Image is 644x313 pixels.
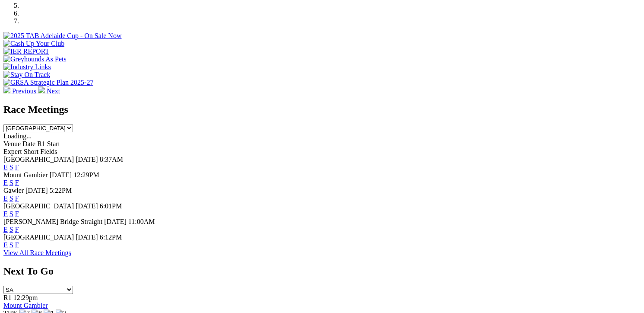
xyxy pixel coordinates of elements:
[3,249,71,256] a: View All Race Meetings
[128,218,155,225] span: 11:00AM
[3,265,641,277] h2: Next To Go
[3,140,21,147] span: Venue
[3,187,24,194] span: Gawler
[38,86,45,93] img: chevron-right-pager-white.svg
[10,163,13,171] a: S
[76,233,98,241] span: [DATE]
[47,87,60,95] span: Next
[73,171,99,179] span: 12:29PM
[3,179,8,186] a: E
[3,79,93,86] img: GRSA Strategic Plan 2025-27
[10,226,13,233] a: S
[38,87,60,95] a: Next
[50,187,72,194] span: 5:22PM
[3,71,50,79] img: Stay On Track
[15,210,19,217] a: F
[100,156,123,163] span: 8:37AM
[3,63,51,71] img: Industry Links
[10,241,13,249] a: S
[100,202,122,210] span: 6:01PM
[3,302,48,309] a: Mount Gambier
[15,241,19,249] a: F
[3,87,38,95] a: Previous
[10,210,13,217] a: S
[3,233,74,241] span: [GEOGRAPHIC_DATA]
[25,187,48,194] span: [DATE]
[22,140,35,147] span: Date
[3,163,8,171] a: E
[50,171,72,179] span: [DATE]
[40,148,57,155] span: Fields
[3,55,67,63] img: Greyhounds As Pets
[15,226,19,233] a: F
[104,218,127,225] span: [DATE]
[3,226,8,233] a: E
[76,156,98,163] span: [DATE]
[3,195,8,202] a: E
[3,148,22,155] span: Expert
[3,132,32,140] span: Loading...
[3,156,74,163] span: [GEOGRAPHIC_DATA]
[3,241,8,249] a: E
[37,140,60,147] span: R1 Start
[15,163,19,171] a: F
[12,87,36,95] span: Previous
[15,195,19,202] a: F
[3,86,10,93] img: chevron-left-pager-white.svg
[3,210,8,217] a: E
[3,104,641,115] h2: Race Meetings
[24,148,39,155] span: Short
[3,40,64,48] img: Cash Up Your Club
[10,195,13,202] a: S
[3,294,12,301] span: R1
[3,48,49,55] img: IER REPORT
[76,202,98,210] span: [DATE]
[3,171,48,179] span: Mount Gambier
[3,202,74,210] span: [GEOGRAPHIC_DATA]
[13,294,38,301] span: 12:29pm
[3,218,102,225] span: [PERSON_NAME] Bridge Straight
[3,32,122,40] img: 2025 TAB Adelaide Cup - On Sale Now
[100,233,122,241] span: 6:12PM
[15,179,19,186] a: F
[10,179,13,186] a: S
